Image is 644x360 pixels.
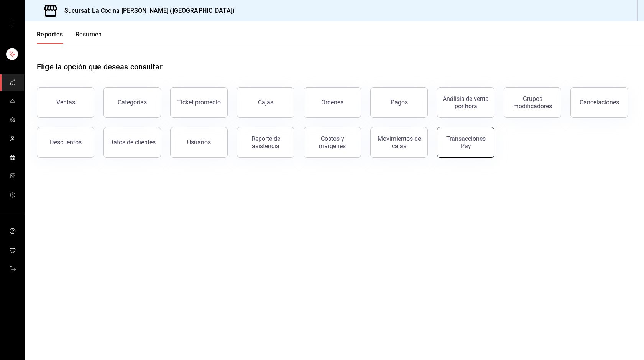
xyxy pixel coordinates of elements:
[309,135,356,150] div: Costos y márgenes
[437,127,495,158] button: Transacciones Pay
[258,99,273,106] div: Cajas
[580,99,619,106] div: Cancelaciones
[118,99,147,106] div: Categorías
[391,99,408,106] div: Pagos
[37,87,94,118] button: Ventas
[304,87,361,118] button: Órdenes
[109,139,156,146] div: Datos de clientes
[58,6,235,15] h3: Sucursal: La Cocina [PERSON_NAME] ([GEOGRAPHIC_DATA])
[504,87,561,118] button: Grupos modificadores
[304,127,361,158] button: Costos y márgenes
[442,135,490,150] div: Transacciones Pay
[242,135,289,150] div: Reporte de asistencia
[76,31,102,44] button: Resumen
[170,87,228,118] button: Ticket promedio
[37,61,163,73] h1: Elige la opción que deseas consultar
[370,87,428,118] button: Pagos
[375,135,423,150] div: Movimientos de cajas
[170,127,228,158] button: Usuarios
[321,99,343,106] div: Órdenes
[37,31,102,44] div: navigation tabs
[237,87,294,118] button: Cajas
[103,87,161,118] button: Categorías
[370,127,428,158] button: Movimientos de cajas
[50,139,82,146] div: Descuentos
[187,139,211,146] div: Usuarios
[103,127,161,158] button: Datos de clientes
[56,99,75,106] div: Ventas
[442,95,490,110] div: Análisis de venta por hora
[509,95,556,110] div: Grupos modificadores
[437,87,495,118] button: Análisis de venta por hora
[37,127,94,158] button: Descuentos
[570,87,628,118] button: Cancelaciones
[9,20,15,26] button: open drawer
[37,31,63,44] button: Reportes
[237,127,294,158] button: Reporte de asistencia
[177,99,221,106] div: Ticket promedio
